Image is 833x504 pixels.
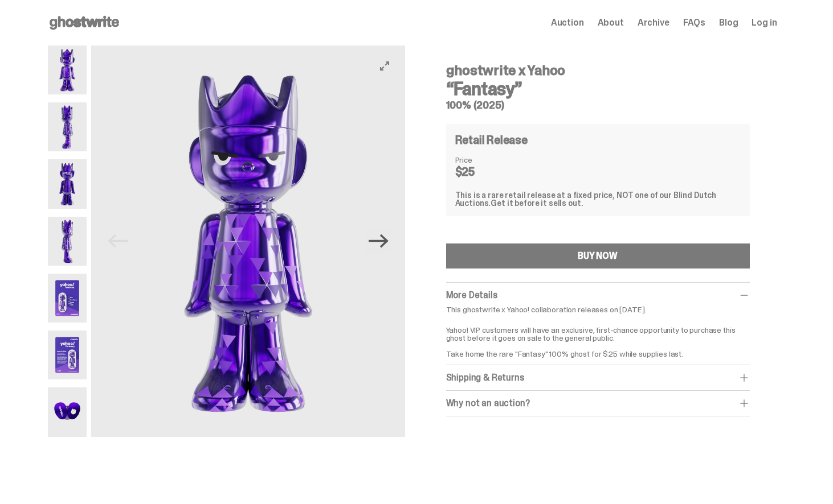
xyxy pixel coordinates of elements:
img: Yahoo-HG---3.png [48,159,87,208]
div: Why not an auction? [446,398,750,409]
img: Yahoo-HG---7.png [48,387,87,436]
p: This ghostwrite x Yahoo! collaboration releases on [DATE]. [446,305,750,313]
h4: Retail Release [455,134,528,146]
h3: “Fantasy” [446,80,750,98]
h4: ghostwrite x Yahoo [446,64,750,77]
img: Yahoo-HG---5.png [48,274,87,323]
img: Yahoo-HG---6.png [48,331,87,379]
span: Get it before it sells out. [491,198,583,208]
div: BUY NOW [578,251,618,261]
a: Auction [551,18,584,27]
dd: $25 [455,166,512,177]
span: More Details [446,289,497,301]
div: This is a rare retail release at a fixed price, NOT one of our Blind Dutch Auctions. [455,191,741,207]
img: Yahoo-HG---2.png [48,102,87,151]
div: Shipping & Returns [446,372,750,383]
button: Next [366,229,391,254]
button: BUY NOW [446,243,750,268]
img: Yahoo-HG---4.png [48,217,87,266]
button: View full-screen [378,59,391,73]
a: Log in [752,18,777,27]
img: Yahoo-HG---1.png [91,46,405,437]
img: Yahoo-HG---1.png [48,46,87,94]
p: Yahoo! VIP customers will have an exclusive, first-chance opportunity to purchase this ghost befo... [446,318,750,358]
dt: Price [455,156,512,164]
a: Blog [719,18,738,27]
a: Archive [638,18,669,27]
a: FAQs [683,18,705,27]
h5: 100% (2025) [446,100,750,110]
a: About [598,18,624,27]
